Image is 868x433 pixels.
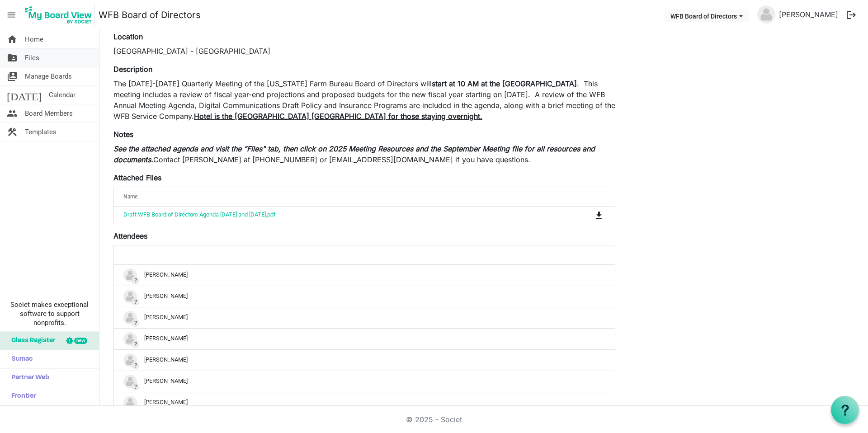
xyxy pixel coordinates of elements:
[22,4,95,26] img: My Board View Logo
[99,6,201,24] a: WFB Board of Directors
[842,5,861,24] button: logout
[113,129,133,140] label: Notes
[114,349,615,371] td: ?Dean Farrens is template cell column header
[123,193,137,200] span: Name
[132,298,139,306] span: ?
[113,78,615,122] p: The [DATE]-[DATE] Quarterly Meeting of the [US_STATE] Farm Bureau Board of Directors will . This ...
[123,332,137,346] img: no-profile-picture.svg
[7,104,18,122] span: people
[25,67,72,85] span: Manage Boards
[114,265,615,286] td: ?Anne Lawrence is template cell column header
[4,300,95,327] span: Societ makes exceptional software to support nonprofits.
[114,328,615,349] td: ?Christopher Hesse is template cell column header
[25,123,57,141] span: Templates
[7,30,18,48] span: home
[757,5,775,24] img: no-profile-picture.svg
[49,86,75,104] span: Calendar
[113,231,147,241] label: Attendees
[7,387,36,405] span: Frontier
[7,123,18,141] span: construction
[123,290,605,303] div: [PERSON_NAME]
[132,277,139,284] span: ?
[113,64,152,75] label: Description
[7,49,18,67] span: folder_shared
[123,311,605,325] div: [PERSON_NAME]
[123,353,137,367] img: no-profile-picture.svg
[123,332,605,346] div: [PERSON_NAME]
[113,144,595,164] em: See the attached agenda and visit the "Files" tab, then click on 2025 Meeting Resources and the S...
[114,392,615,413] td: ?Erin thoeny is template cell column header
[25,49,39,67] span: Files
[123,268,137,282] img: no-profile-picture.svg
[114,307,615,328] td: ?Bridget Coon is template cell column header
[123,396,605,409] div: [PERSON_NAME]
[7,86,42,104] span: [DATE]
[113,46,615,56] div: [GEOGRAPHIC_DATA] - [GEOGRAPHIC_DATA]
[3,6,20,24] span: menu
[593,208,605,221] button: Download
[132,340,139,348] span: ?
[123,396,137,409] img: no-profile-picture.svg
[7,67,18,85] span: switch_account
[7,350,33,368] span: Sumac
[114,286,615,307] td: ?Bailey Moon is template cell column header
[123,375,137,388] img: no-profile-picture.svg
[74,338,87,344] div: new
[113,31,143,42] label: Location
[132,362,139,369] span: ?
[775,5,842,24] a: [PERSON_NAME]
[132,319,139,327] span: ?
[132,383,139,391] span: ?
[194,112,482,121] span: Hotel is the [GEOGRAPHIC_DATA] [GEOGRAPHIC_DATA] for those staying overnight.
[7,332,55,350] span: Glass Register
[123,290,137,303] img: no-profile-picture.svg
[123,268,605,282] div: [PERSON_NAME]
[25,30,43,48] span: Home
[123,211,276,218] a: Draft WFB Board of Directors Agenda [DATE] and [DATE].pdf
[113,172,161,183] label: Attached Files
[406,415,462,424] a: © 2025 - Societ
[123,353,605,367] div: [PERSON_NAME]
[123,375,605,388] div: [PERSON_NAME]
[558,207,615,223] td: is Command column column header
[432,79,577,88] span: start at 10 AM at the [GEOGRAPHIC_DATA]
[22,4,99,26] a: My Board View Logo
[25,104,73,122] span: Board Members
[114,371,615,392] td: ?Derek Gavette is template cell column header
[114,207,558,223] td: Draft WFB Board of Directors Agenda 9-18 and 9-19-2025.pdf is template cell column header Name
[7,369,49,387] span: Partner Web
[132,404,139,412] span: ?
[665,9,749,22] button: WFB Board of Directors dropdownbutton
[113,143,615,165] p: Contact [PERSON_NAME] at [PHONE_NUMBER] or [EMAIL_ADDRESS][DOMAIN_NAME] if you have questions.
[123,311,137,325] img: no-profile-picture.svg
